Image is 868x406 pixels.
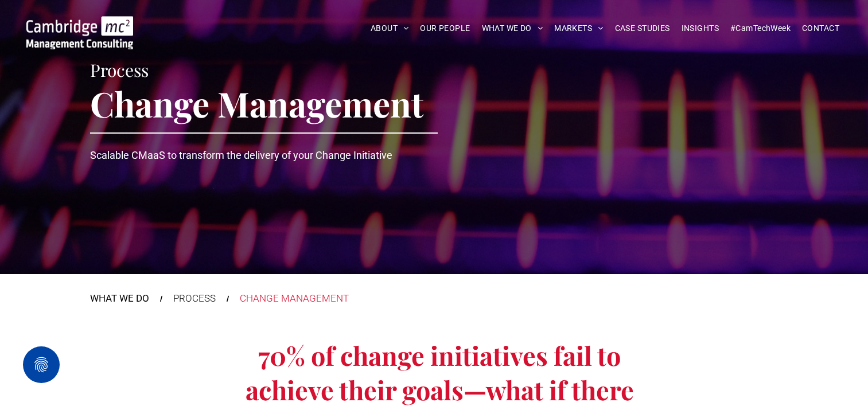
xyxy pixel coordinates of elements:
a: ABOUT [365,19,415,37]
a: INSIGHTS [676,19,725,37]
span: Scalable CMaaS to transform the delivery of your Change Initiative [90,149,392,161]
div: CHANGE MANAGEMENT [240,291,349,306]
a: CONTACT [796,19,845,37]
a: WHAT WE DO [90,291,149,306]
a: CASE STUDIES [609,19,676,37]
a: OUR PEOPLE [414,19,476,37]
a: #CamTechWeek [725,19,796,37]
a: WHAT WE DO [476,19,549,37]
a: Your Business Transformed | Cambridge Management Consulting [26,18,133,30]
span: Process [90,58,149,81]
div: PROCESS [173,291,216,306]
span: Change Management [90,80,423,126]
img: Cambridge MC Logo [26,16,133,49]
a: MARKETS [548,19,609,37]
nav: Breadcrumbs [90,291,779,306]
